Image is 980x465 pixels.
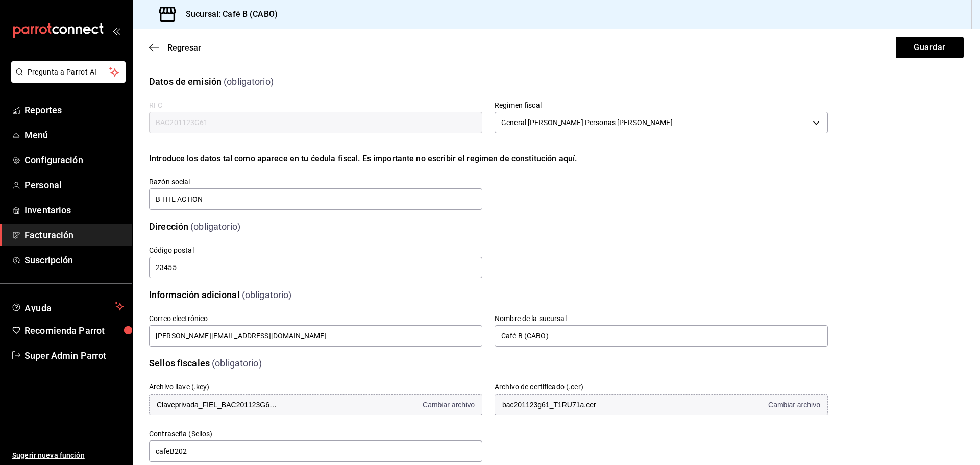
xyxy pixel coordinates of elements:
span: Personal [24,178,124,192]
a: Pregunta a Parrot AI [7,74,126,85]
button: Regresar [149,43,201,53]
span: Ayuda [24,300,111,312]
span: Menú [24,128,124,142]
label: Código postal [149,247,482,254]
span: Claveprivada_FIEL_BAC201123G61_20210409_115955_sJ2vSCE.key [157,401,279,409]
div: (obligatorio) [242,288,292,302]
span: Regresar [167,43,201,53]
span: Recomienda Parrot [24,324,124,337]
div: (obligatorio) [190,219,240,233]
div: Información adicional [149,288,240,302]
label: Razón social [149,178,482,185]
span: Configuración [24,153,124,167]
span: bac201123g61_T1RU71a.cer [502,401,625,409]
button: bac201123g61_T1RU71a.cerCambiar archivo [495,394,828,415]
span: Suscripción [24,253,124,267]
button: Guardar [896,37,964,58]
label: Nombre de la sucursal [495,315,828,322]
label: RFC [149,102,482,109]
div: (obligatorio) [212,356,262,370]
label: Regimen fiscal [495,102,828,109]
label: Archivo llave (.key) [149,383,210,390]
label: Contraseña (Sellos) [149,430,482,437]
span: Cambiar archivo [768,401,820,409]
h3: Sucursal: Café B (CABO) [178,8,278,20]
span: Cambiar archivo [423,401,475,409]
span: Reportes [24,103,124,117]
div: Introduce los datos tal como aparece en tu ćedula fiscal. Es importante no escribir el regimen de... [149,153,828,165]
button: Pregunta a Parrot AI [11,61,126,83]
div: (obligatorio) [224,75,274,88]
button: open_drawer_menu [112,27,120,35]
span: Super Admin Parrot [24,349,124,362]
input: Obligatorio [149,257,482,278]
button: Claveprivada_FIEL_BAC201123G61_20210409_115955_sJ2vSCE.keyCambiar archivo [149,394,482,415]
span: Pregunta a Parrot AI [28,67,110,78]
div: Dirección [149,219,188,233]
span: General [PERSON_NAME] Personas [PERSON_NAME] [501,117,673,128]
div: Datos de emisión [149,75,222,88]
span: Sugerir nueva función [12,450,124,461]
label: Archivo de certificado (.cer) [495,383,583,390]
span: Facturación [24,228,124,242]
label: Correo electrónico [149,315,482,322]
div: Sellos fiscales [149,356,210,370]
span: Inventarios [24,203,124,217]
